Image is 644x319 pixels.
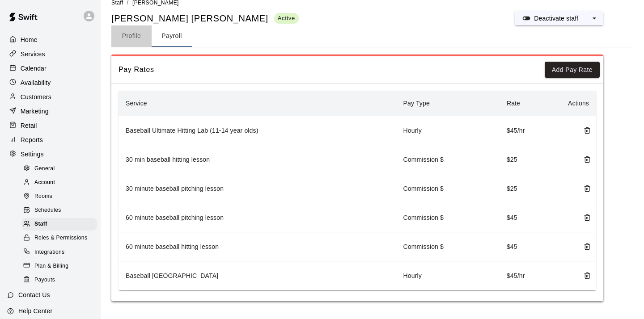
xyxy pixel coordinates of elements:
[111,25,152,47] button: Profile
[396,91,500,116] th: Pay Type
[500,203,561,232] td: $45
[21,150,44,159] p: Settings
[545,62,600,78] button: Add Pay Rate
[7,105,93,118] a: Marketing
[7,76,93,89] div: Availability
[34,192,52,201] span: Rooms
[34,164,55,173] span: General
[34,248,65,257] span: Integrations
[500,261,561,290] td: $45/hr
[580,123,594,138] button: delete
[21,190,101,204] a: Rooms
[585,11,603,25] button: select merge strategy
[119,261,396,290] td: Baseball [GEOGRAPHIC_DATA]
[21,273,101,287] a: Payouts
[7,119,93,132] a: Retail
[18,306,52,315] p: Help Center
[500,145,561,174] td: $25
[21,35,38,44] p: Home
[21,232,97,244] div: Roles & Permissions
[119,232,396,261] td: 60 minute baseball hitting lesson
[34,206,61,215] span: Schedules
[515,11,585,25] button: Deactivate staff
[580,210,594,225] button: delete
[119,91,396,116] th: Service
[21,218,101,231] a: Staff
[580,155,589,163] span: Delete pay rate
[21,121,37,130] p: Retail
[580,243,589,250] span: Delete pay rate
[34,234,87,243] span: Roles & Permissions
[500,174,561,203] td: $25
[580,152,594,167] button: delete
[21,190,97,203] div: Rooms
[21,78,51,87] p: Availability
[7,62,93,75] a: Calendar
[21,162,101,176] a: General
[119,116,396,145] td: Baseball Ultimate Hitting Lab (11-14 year olds)
[580,272,589,279] span: Delete pay rate
[21,50,45,59] p: Services
[580,185,589,192] span: Delete pay rate
[21,92,51,101] p: Customers
[152,25,192,47] button: Payroll
[396,203,500,232] td: Commission $
[580,269,594,283] button: delete
[21,107,49,116] p: Marketing
[396,232,500,261] td: Commission $
[18,290,50,299] p: Contact Us
[119,64,545,76] span: Pay Rates
[21,176,97,189] div: Account
[21,260,97,273] div: Plan & Billing
[111,13,299,25] div: [PERSON_NAME] [PERSON_NAME]
[119,203,396,232] td: 60 minute baseball pitching lesson
[21,204,97,217] div: Schedules
[580,181,594,196] button: delete
[580,214,589,221] span: Delete pay rate
[34,178,55,187] span: Account
[561,91,596,116] th: Actions
[21,259,101,273] a: Plan & Billing
[21,163,97,175] div: General
[396,116,500,145] td: Hourly
[7,133,93,147] a: Reports
[111,25,633,47] div: staff form tabs
[396,261,500,290] td: Hourly
[515,11,603,25] div: split button
[21,245,101,259] a: Integrations
[7,33,93,46] a: Home
[34,276,55,285] span: Payouts
[119,174,396,203] td: 30 minute baseball pitching lesson
[274,14,299,22] span: Active
[580,126,589,134] span: Delete pay rate
[21,204,101,218] a: Schedules
[21,218,97,231] div: Staff
[34,262,68,271] span: Plan & Billing
[21,176,101,189] a: Account
[7,47,93,61] a: Services
[396,145,500,174] td: Commission $
[34,220,47,229] span: Staff
[580,239,594,254] button: delete
[396,174,500,203] td: Commission $
[119,145,396,174] td: 30 min baseball hitting lesson
[7,90,93,104] a: Customers
[21,231,101,245] a: Roles & Permissions
[21,246,97,259] div: Integrations
[500,232,561,261] td: $45
[7,147,93,161] a: Settings
[21,135,43,144] p: Reports
[500,116,561,145] td: $45/hr
[500,91,561,116] th: Rate
[21,64,47,73] p: Calendar
[534,14,578,23] p: Deactivate staff
[21,274,97,286] div: Payouts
